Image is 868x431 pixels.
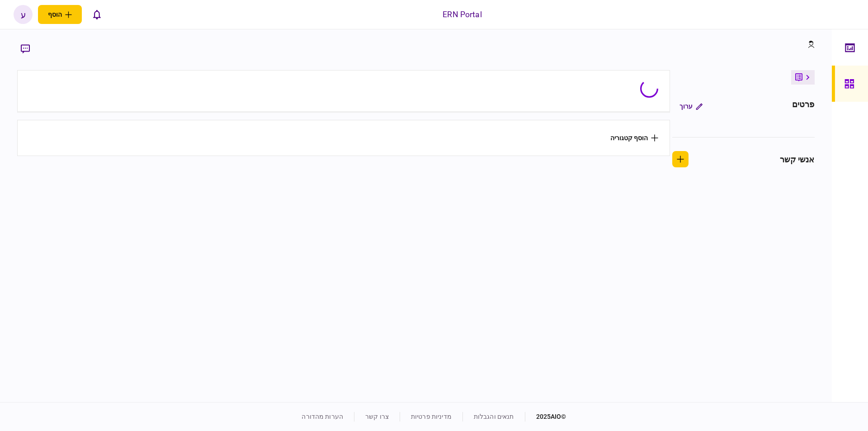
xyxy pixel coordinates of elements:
[780,153,815,166] div: אנשי קשר
[302,413,343,420] a: הערות מהדורה
[792,98,815,114] div: פרטים
[365,413,389,420] a: צרו קשר
[411,413,452,420] a: מדיניות פרטיות
[87,5,106,24] button: פתח רשימת התראות
[474,413,514,420] a: תנאים והגבלות
[672,98,710,114] button: ערוך
[38,5,82,24] button: פתח תפריט להוספת לקוח
[14,5,33,24] button: ע
[610,134,658,142] button: הוסף קטגוריה
[525,412,566,422] div: © 2025 AIO
[443,9,481,20] div: ERN Portal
